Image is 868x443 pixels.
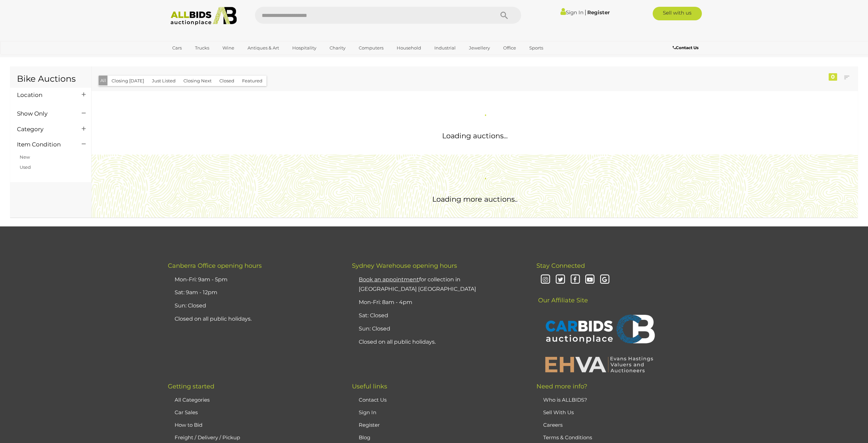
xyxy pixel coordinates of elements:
[543,409,574,416] a: Sell With Us
[543,397,587,403] a: Who is ALLBIDS?
[354,42,388,54] a: Computers
[587,9,610,16] a: Register
[17,110,72,117] h4: Show Only
[673,44,700,52] a: Contact Us
[359,276,476,293] a: Book an appointmentfor collection in [GEOGRAPHIC_DATA] [GEOGRAPHIC_DATA]
[359,409,376,416] a: Sign In
[585,8,586,16] span: |
[525,42,548,54] a: Sports
[168,383,214,390] span: Getting started
[352,262,457,269] span: Sydney Warehouse opening hours
[218,42,239,54] a: Wine
[175,422,202,428] a: How to Bid
[357,322,519,336] li: Sun: Closed
[359,276,419,283] u: Book an appointment
[430,42,460,54] a: Industrial
[173,273,335,286] li: Mon-Fri: 9am - 5pm
[465,42,494,54] a: Jewellery
[392,42,426,54] a: Household
[543,434,592,441] a: Terms & Conditions
[673,45,698,50] b: Contact Us
[442,132,508,140] span: Loading auctions...
[17,126,72,133] h4: Category
[175,397,210,403] a: All Categories
[99,76,108,85] button: All
[168,262,262,269] span: Canberra Office opening hours
[536,262,585,269] span: Stay Connected
[148,76,180,86] button: Just Listed
[167,7,240,25] img: Allbids.com.au
[215,76,238,86] button: Closed
[541,307,657,352] img: CARBIDS Auctionplace
[173,299,335,313] li: Sun: Closed
[569,274,581,286] i: Facebook
[599,274,611,286] i: Google
[175,409,198,416] a: Car Sales
[173,313,335,326] li: Closed on all public holidays.
[17,141,72,148] h4: Item Condition
[20,154,30,160] a: New
[560,9,584,16] a: Sign In
[325,42,350,54] a: Charity
[352,383,387,390] span: Useful links
[543,422,563,428] a: Careers
[541,356,657,373] img: EHVA | Evans Hastings Valuers and Auctioneers
[238,76,267,86] button: Featured
[17,74,84,84] h1: Bike Auctions
[179,76,216,86] button: Closing Next
[357,336,519,349] li: Closed on all public holidays.
[432,195,517,203] span: Loading more auctions..
[20,164,31,170] a: Used
[499,42,520,54] a: Office
[536,286,588,304] span: Our Affiliate Site
[554,274,566,286] i: Twitter
[357,309,519,322] li: Sat: Closed
[288,42,321,54] a: Hospitality
[107,76,148,86] button: Closing [DATE]
[584,274,596,286] i: Youtube
[540,274,552,286] i: Instagram
[168,42,186,54] a: Cars
[487,7,521,24] button: Search
[829,73,837,81] div: 0
[359,434,370,441] a: Blog
[168,54,225,65] a: [GEOGRAPHIC_DATA]
[359,422,380,428] a: Register
[536,383,587,390] span: Need more info?
[243,42,283,54] a: Antiques & Art
[191,42,214,54] a: Trucks
[359,397,387,403] a: Contact Us
[357,296,519,309] li: Mon-Fri: 8am - 4pm
[175,434,240,441] a: Freight / Delivery / Pickup
[173,286,335,299] li: Sat: 9am - 12pm
[653,7,702,20] a: Sell with us
[17,92,72,98] h4: Location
